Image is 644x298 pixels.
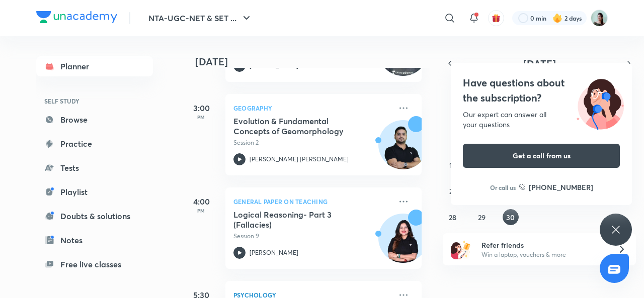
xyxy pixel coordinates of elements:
[36,11,117,26] a: Company Logo
[445,183,461,199] button: September 21, 2025
[503,209,519,225] button: September 30, 2025
[233,195,391,208] p: General Paper on Teaching
[36,56,153,76] a: Planner
[457,56,622,70] button: [DATE]
[36,110,153,130] a: Browse
[523,57,556,70] span: [DATE]
[445,209,461,225] button: September 28, 2025
[379,126,427,174] img: Avatar
[142,8,259,28] button: NTA-UGC-NET & SET ...
[490,183,516,192] p: Or call us
[181,114,221,120] p: PM
[449,186,456,196] abbr: September 21, 2025
[481,250,605,259] p: Win a laptop, vouchers & more
[36,182,153,202] a: Playlist
[506,213,515,222] abbr: September 30, 2025
[181,195,221,208] h5: 4:00
[569,75,632,130] img: ttu_illustration_new.svg
[463,144,620,168] button: Get a call from us
[195,56,432,68] h4: [DATE]
[481,240,605,250] h6: Refer friends
[488,10,504,26] button: avatar
[36,206,153,226] a: Doubts & solutions
[233,232,391,241] p: Session 9
[181,208,221,214] p: PM
[36,158,153,178] a: Tests
[492,14,501,23] img: avatar
[379,219,427,267] img: Avatar
[529,182,593,192] h6: [PHONE_NUMBER]
[463,75,620,106] h4: Have questions about the subscription?
[36,134,153,154] a: Practice
[181,102,221,114] h5: 3:00
[519,182,593,192] a: [PHONE_NUMBER]
[36,230,153,250] a: Notes
[478,213,486,222] abbr: September 29, 2025
[250,248,298,257] p: [PERSON_NAME]
[445,157,461,173] button: September 14, 2025
[233,102,391,114] p: Geography
[36,92,153,110] h6: SELF STUDY
[591,10,608,27] img: Pooja Sharma
[449,213,456,222] abbr: September 28, 2025
[233,210,359,230] h5: Logical Reasoning- Part 3 (Fallacies)
[552,13,562,23] img: streak
[473,209,490,225] button: September 29, 2025
[36,11,117,23] img: Company Logo
[449,160,456,170] abbr: September 14, 2025
[451,239,471,259] img: referral
[233,116,359,136] h5: Evolution & Fundamental Concepts of Geomorphology
[36,254,153,274] a: Free live classes
[250,155,349,164] p: [PERSON_NAME] [PERSON_NAME]
[463,110,620,130] div: Our expert can answer all your questions
[233,138,391,147] p: Session 2
[445,131,461,147] button: September 7, 2025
